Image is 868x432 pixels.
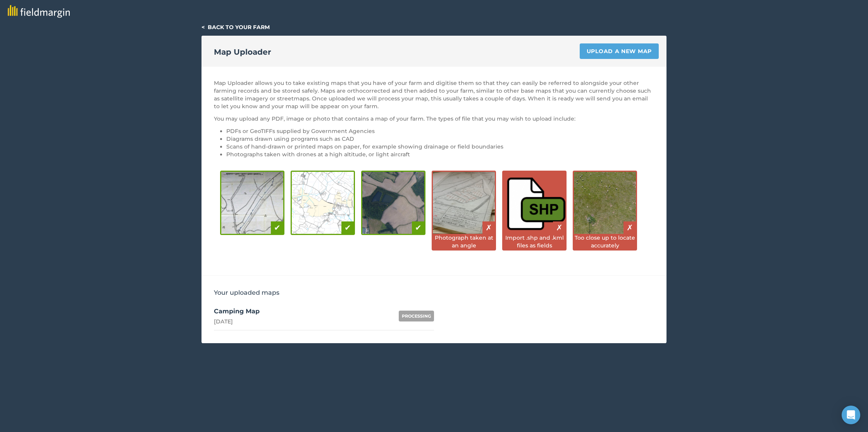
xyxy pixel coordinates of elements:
div: [DATE] [214,318,260,325]
div: PROCESSING [399,311,434,321]
div: Photograph taken at an angle [433,234,495,249]
li: PDFs or GeoTIFFs supplied by Government Agencies [226,127,654,135]
img: Hand-drawn diagram is good [221,172,283,234]
li: Diagrams drawn using programs such as CAD [226,135,654,143]
img: Photos taken at an angle are bad [433,172,495,234]
a: Upload a new map [580,43,659,59]
h2: Map Uploader [214,47,271,57]
p: Map Uploader allows you to take existing maps that you have of your farm and digitise them so tha... [214,79,654,110]
div: Too close up to locate accurately [574,234,636,249]
div: Import .shp and .kml files as fields [503,234,565,249]
li: Scans of hand-drawn or printed maps on paper, for example showing drainage or field boundaries [226,143,654,150]
img: Drone photography is good [362,172,424,234]
p: You may upload any PDF, image or photo that contains a map of your farm. The types of file that y... [214,115,654,123]
h3: Your uploaded maps [214,288,654,297]
img: Shapefiles are bad [503,172,565,234]
li: Photographs taken with drones at a high altitude, or light aircraft [226,150,654,158]
div: ✗ [623,221,636,234]
div: ✔ [271,221,283,234]
img: Close up images are bad [574,172,636,234]
a: Camping Map[DATE]PROCESSING [214,302,434,330]
div: ✔ [412,221,424,234]
div: Camping Map [214,307,260,316]
a: < Back to your farm [201,24,270,31]
img: fieldmargin logo [8,5,70,18]
img: Digital diagram is good [292,172,354,234]
div: ✗ [553,221,565,234]
div: ✗ [482,221,495,234]
div: ✔ [341,221,354,234]
div: Open Intercom Messenger [842,406,860,424]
